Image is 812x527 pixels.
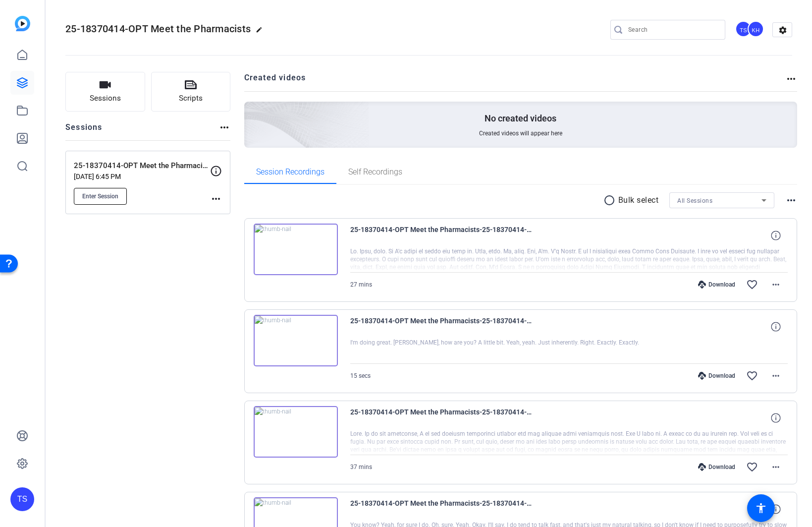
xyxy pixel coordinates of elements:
span: Sessions [90,93,121,104]
mat-icon: more_horiz [210,193,222,205]
span: 27 mins [350,281,372,288]
h2: Sessions [65,121,103,140]
p: 25-18370414-OPT Meet the Pharmacists - Capture Session 01 [74,160,210,172]
mat-icon: favorite_border [746,279,758,291]
div: Download [693,281,740,289]
input: Search [628,24,717,36]
mat-icon: accessibility [755,502,767,514]
span: 25-18370414-OPT Meet the Pharmacists-25-18370414-OPT Meet the Pharmacists - Capture Session 01-ke... [350,406,534,430]
span: Enter Session [82,192,118,200]
span: Scripts [179,93,203,104]
mat-icon: favorite_border [746,461,758,473]
div: TS [10,487,34,511]
span: Self Recordings [348,168,402,176]
button: Sessions [65,72,145,112]
mat-icon: more_horiz [770,279,782,291]
mat-icon: more_horiz [218,121,230,133]
span: 15 secs [350,372,371,379]
span: 25-18370414-OPT Meet the Pharmacists-25-18370414-OPT Meet the Pharmacists - Capture Session 01-ke... [350,497,534,521]
div: Download [693,463,740,471]
mat-icon: more_horiz [785,194,797,206]
div: KH [748,21,764,37]
img: thumb-nail [254,315,338,366]
mat-icon: more_horiz [770,461,782,473]
span: 25-18370414-OPT Meet the Pharmacists [65,23,251,35]
span: All Sessions [677,197,712,204]
p: [DATE] 6:45 PM [74,173,210,180]
span: Session Recordings [256,168,325,176]
p: No created videos [485,113,556,124]
button: Scripts [151,72,231,112]
span: 37 mins [350,464,372,470]
mat-icon: more_horiz [785,73,797,85]
span: 25-18370414-OPT Meet the Pharmacists-25-18370414-OPT Meet the Pharmacists - Capture Session 01-[P... [350,315,534,339]
mat-icon: favorite_border [746,370,758,382]
ngx-avatar: Katy Holmes [748,21,765,38]
mat-icon: settings [773,23,793,38]
img: blue-gradient.svg [15,16,30,31]
img: thumb-nail [254,406,338,458]
img: Creted videos background [133,3,370,219]
span: Created videos will appear here [479,129,562,137]
span: 25-18370414-OPT Meet the Pharmacists-25-18370414-OPT Meet the Pharmacists - Capture Session 01-[P... [350,224,534,247]
button: Enter Session [74,188,127,205]
p: Bulk select [618,194,659,206]
mat-icon: more_horiz [770,370,782,382]
mat-icon: radio_button_unchecked [603,194,618,206]
mat-icon: edit [256,26,268,38]
h2: Created videos [244,72,786,91]
img: thumb-nail [254,224,338,275]
div: Download [693,372,740,380]
ngx-avatar: Tilt Studios [735,21,753,38]
div: TS [735,21,752,37]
